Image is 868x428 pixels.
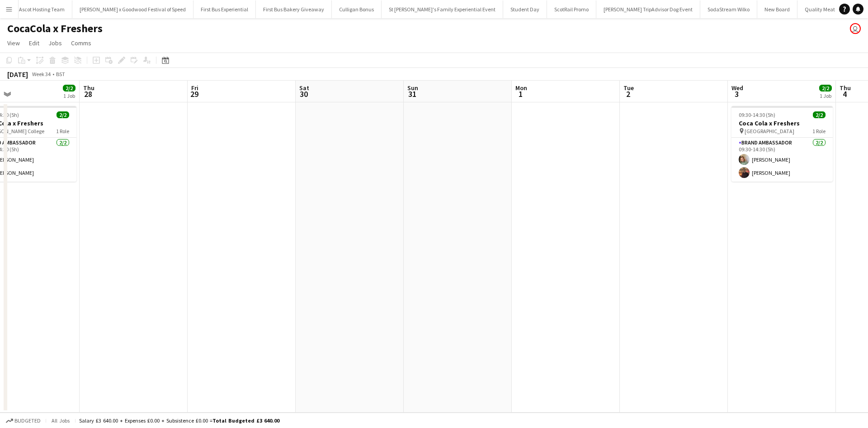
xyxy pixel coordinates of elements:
span: 29 [190,89,198,99]
span: Edit [29,39,39,47]
span: All jobs [50,417,71,424]
span: 2/2 [63,85,75,91]
button: St [PERSON_NAME]'s Family Experiential Event [382,0,503,18]
button: First Bus Bakery Giveaway [256,0,332,18]
span: 30 [298,89,309,99]
span: View [7,39,20,47]
a: Jobs [45,37,66,49]
span: 4 [838,89,851,99]
div: [DATE] [7,70,28,79]
button: Culligan Bonus [332,0,382,18]
button: [PERSON_NAME] TripAdvisor Dog Event [596,0,700,18]
div: 1 Job [63,92,75,99]
h3: Coca Cola x Freshers [731,119,833,127]
span: Week 34 [30,71,52,77]
div: 1 Job [820,92,831,99]
button: ScotRail Promo [547,0,596,18]
span: 09:30-14:30 (5h) [739,111,775,118]
span: Total Budgeted £3 640.00 [212,417,279,424]
span: 2 [622,89,634,99]
a: View [4,37,24,49]
span: 1 Role [56,128,69,135]
a: Edit [25,37,43,49]
span: [GEOGRAPHIC_DATA] [745,128,794,135]
span: 2/2 [819,85,832,91]
button: SodaStream Wilko [700,0,757,18]
span: 2/2 [813,111,826,118]
span: 31 [406,89,418,99]
button: Budgeted [5,416,42,426]
span: Sat [299,84,309,92]
span: Thu [840,84,851,92]
span: 28 [82,89,94,99]
span: 2/2 [57,111,69,118]
span: 1 Role [812,128,826,135]
app-card-role: Brand Ambassador2/209:30-14:30 (5h)[PERSON_NAME][PERSON_NAME] [731,138,833,182]
span: Sun [407,84,418,92]
span: 3 [730,89,743,99]
span: Wed [731,84,743,92]
span: Thu [83,84,94,92]
app-user-avatar: Joanne Milne [850,23,861,34]
button: New Board [757,0,797,18]
span: Tue [623,84,634,92]
h1: CocaCola x Freshers [7,22,103,35]
a: Comms [67,37,95,49]
app-job-card: 09:30-14:30 (5h)2/2Coca Cola x Freshers [GEOGRAPHIC_DATA]1 RoleBrand Ambassador2/209:30-14:30 (5h... [731,106,833,182]
span: Comms [71,39,91,47]
span: Fri [191,84,198,92]
span: Budgeted [14,418,41,424]
div: Salary £3 640.00 + Expenses £0.00 + Subsistence £0.00 = [79,417,279,424]
div: BST [56,71,65,77]
span: 1 [514,89,527,99]
button: First Bus Experiential [193,0,256,18]
span: Mon [515,84,527,92]
button: Student Day [503,0,547,18]
button: [PERSON_NAME] x Goodwood Festival of Speed [72,0,193,18]
span: Jobs [48,39,62,47]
